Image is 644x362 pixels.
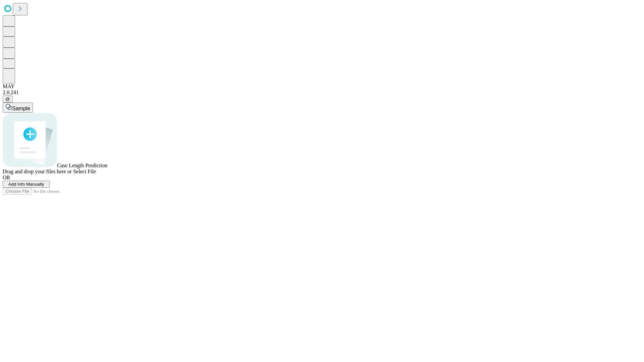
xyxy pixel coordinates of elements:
span: Add Info Manually [8,182,44,187]
button: @ [3,96,13,103]
span: Case Length Prediction [57,163,107,168]
div: MAY [3,83,641,89]
span: Sample [12,106,30,111]
span: @ [5,97,10,102]
span: Drag and drop your files here or [3,169,72,174]
button: Add Info Manually [3,181,50,188]
button: Sample [3,103,33,113]
span: OR [3,175,10,180]
div: 2.0.241 [3,89,641,96]
span: Select File [73,169,96,174]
